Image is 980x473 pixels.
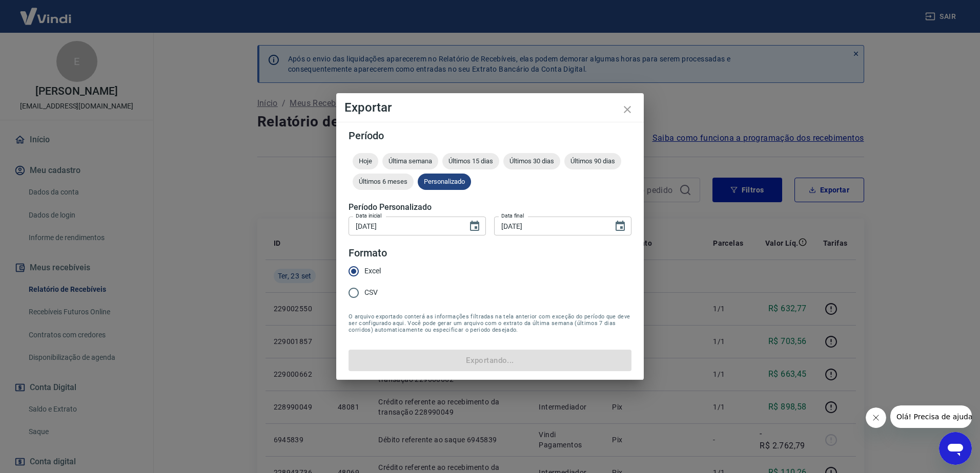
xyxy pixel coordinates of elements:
h5: Período [349,131,631,141]
div: Últimos 90 dias [564,153,621,169]
span: CSV [364,287,378,298]
iframe: Mensagem da empresa [890,405,972,428]
div: Personalizado [418,174,471,190]
h4: Exportar [344,101,636,114]
span: Personalizado [418,178,471,185]
button: Choose date, selected date is 1 de set de 2025 [464,216,485,236]
span: Últimos 30 dias [503,157,560,165]
div: Última semana [382,153,438,169]
div: Últimos 15 dias [442,153,499,169]
button: Choose date, selected date is 23 de set de 2025 [610,216,630,236]
div: Últimos 30 dias [503,153,560,169]
div: Últimos 6 meses [353,174,414,190]
span: Excel [364,266,381,276]
input: DD/MM/YYYY [349,217,460,235]
span: O arquivo exportado conterá as informações filtradas na tela anterior com exceção do período que ... [349,313,631,333]
span: Última semana [382,157,438,165]
iframe: Fechar mensagem [866,407,886,428]
label: Data final [501,212,524,220]
span: Últimos 90 dias [564,157,621,165]
iframe: Botão para abrir a janela de mensagens [939,432,972,465]
span: Hoje [353,157,378,165]
h5: Período Personalizado [349,202,631,212]
input: DD/MM/YYYY [494,217,606,235]
div: Hoje [353,153,378,169]
span: Últimos 15 dias [442,157,499,165]
legend: Formato [349,246,387,261]
label: Data inicial [356,212,382,220]
button: close [615,97,640,122]
span: Olá! Precisa de ajuda? [6,7,86,15]
span: Últimos 6 meses [353,178,414,185]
